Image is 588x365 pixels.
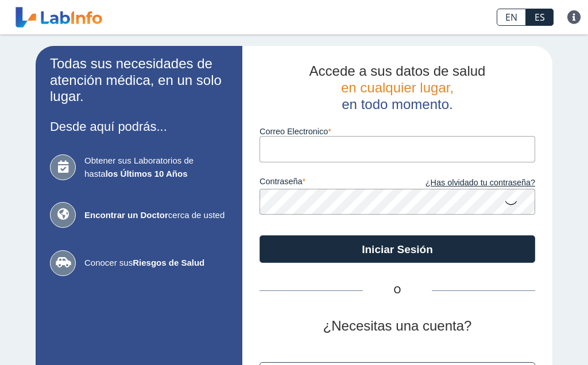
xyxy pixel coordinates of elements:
label: contraseña [260,177,397,189]
span: Accede a sus datos de salud [310,63,486,79]
a: EN [497,9,526,26]
span: O [363,284,432,297]
a: ¿Has olvidado tu contraseña? [397,177,535,189]
a: ES [526,9,554,26]
span: cerca de usted [84,209,228,222]
span: en cualquier lugar, [341,80,454,95]
h3: Desde aquí podrás... [50,119,228,134]
b: los Últimos 10 Años [106,169,188,178]
span: Obtener sus Laboratorios de hasta [84,154,228,180]
h2: ¿Necesitas una cuenta? [260,318,535,335]
span: en todo momento. [342,96,452,112]
button: Iniciar Sesión [260,235,535,263]
b: Encontrar un Doctor [84,210,168,220]
label: Correo Electronico [260,127,535,136]
span: Conocer sus [84,257,228,270]
b: Riesgos de Salud [133,258,204,267]
h2: Todas sus necesidades de atención médica, en un solo lugar. [50,56,228,105]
